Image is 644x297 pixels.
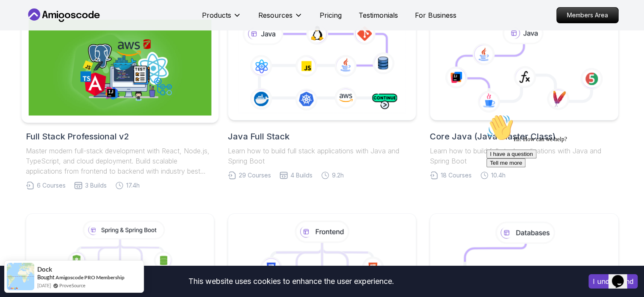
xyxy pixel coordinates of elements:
img: provesource social proof notification image [7,263,34,290]
span: 4 Builds [290,171,312,180]
span: 9.2h [332,171,344,180]
span: Hi! How can we help? [3,25,84,32]
a: Core Java (Java Master Class)Learn how to build full stack applications with Java and Spring Boot... [430,15,618,180]
a: Java Full StackLearn how to build full stack applications with Java and Spring Boot29 Courses4 Bu... [228,15,416,180]
h2: Java Full Stack [228,131,416,142]
div: 👋Hi! How can we help?I have a questionTell me more [3,3,156,57]
p: Learn how to build full stack applications with Java and Spring Boot [228,146,416,166]
a: For Business [415,10,456,20]
a: Pricing [320,10,342,20]
a: Full Stack Professional v2Full Stack Professional v2Master modern full-stack development with Rea... [26,15,214,190]
span: 29 Courses [239,171,271,180]
span: [DATE] [37,282,51,289]
a: Amigoscode PRO Membership [55,274,124,281]
a: Testimonials [359,10,398,20]
p: Members Area [557,8,618,23]
h2: Full Stack Professional v2 [26,131,214,142]
p: Resources [258,10,293,20]
a: ProveSource [59,282,86,289]
iframe: chat widget [483,111,636,259]
span: 3 Builds [85,181,107,190]
span: Bought [37,274,55,281]
p: Products [202,10,231,20]
button: Tell me more [3,48,42,57]
span: 18 Courses [441,171,472,180]
button: Resources [258,10,303,27]
h2: Core Java (Java Master Class) [430,131,618,142]
button: Accept cookies [589,274,638,289]
iframe: chat widget [608,263,636,289]
img: :wave: [3,3,30,30]
p: Master modern full-stack development with React, Node.js, TypeScript, and cloud deployment. Build... [26,146,214,176]
img: Full Stack Professional v2 [28,20,211,116]
span: 17.4h [126,181,140,190]
p: Learn how to build full stack applications with Java and Spring Boot [430,146,618,166]
button: I have a question [3,39,53,48]
a: Members Area [556,7,619,23]
span: Dock [37,266,52,273]
button: Products [202,10,241,27]
span: 6 Courses [37,181,66,190]
div: This website uses cookies to enhance the user experience. [6,272,576,291]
